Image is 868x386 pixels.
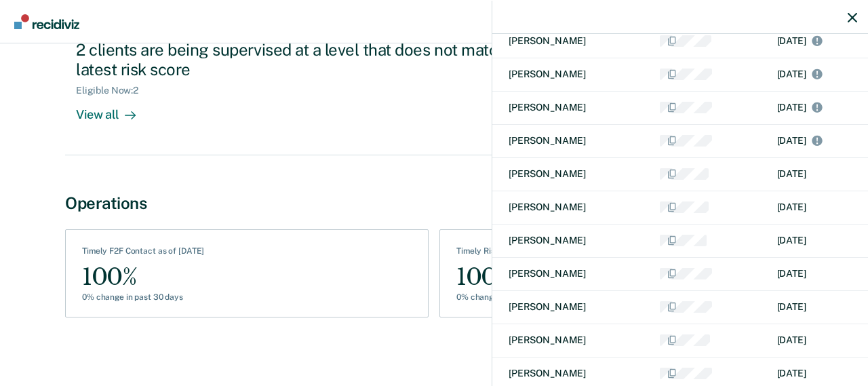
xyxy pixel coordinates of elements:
td: [PERSON_NAME] [492,225,644,258]
span: [DATE] [777,136,823,147]
span: [DATE] [777,302,806,313]
td: [PERSON_NAME] [492,125,644,158]
td: [PERSON_NAME] [492,191,644,225]
td: [PERSON_NAME] [492,158,644,191]
span: [DATE] [777,36,823,47]
span: [DATE] [777,269,806,279]
span: [DATE] [777,368,806,379]
td: [PERSON_NAME] [492,291,644,324]
span: [DATE] [777,69,823,80]
span: [DATE] [777,235,806,246]
span: [DATE] [777,202,806,213]
span: [DATE] [777,169,806,180]
td: [PERSON_NAME] [492,258,644,291]
td: [PERSON_NAME] [492,92,644,125]
td: [PERSON_NAME] [492,324,644,358]
td: [PERSON_NAME] [492,25,644,58]
span: [DATE] [777,335,806,346]
td: [PERSON_NAME] [492,58,644,92]
span: [DATE] [777,102,823,113]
